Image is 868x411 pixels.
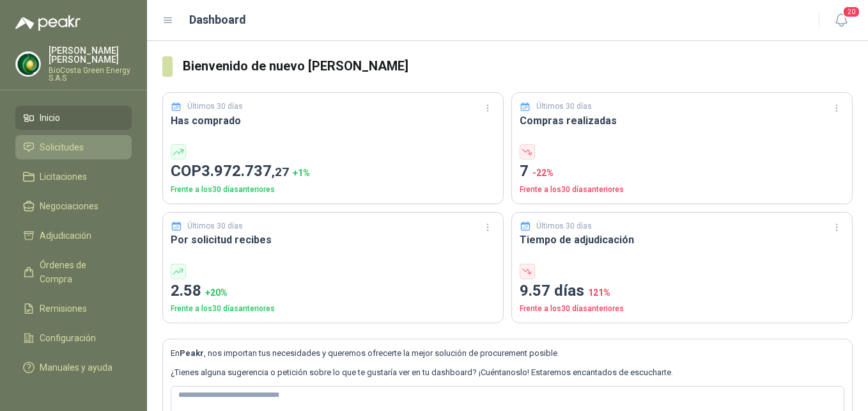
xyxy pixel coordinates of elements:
p: ¿Tienes alguna sugerencia o petición sobre lo que te gustaría ver en tu dashboard? ¡Cuéntanoslo! ... [171,366,844,379]
h3: Compras realizadas [520,113,844,129]
span: -22 % [532,168,554,178]
button: 20 [830,9,853,32]
h3: Has comprado [171,113,495,129]
span: Remisiones [40,302,87,316]
span: Inicio [40,111,60,125]
p: Últimos 30 días [187,101,243,113]
p: Frente a los 30 días anteriores [171,303,495,315]
p: Últimos 30 días [536,220,592,232]
a: Licitaciones [15,165,132,189]
p: BioCosta Green Energy S.A.S [49,67,132,82]
p: 7 [520,159,844,184]
span: Negociaciones [40,199,98,213]
p: Frente a los 30 días anteriores [520,303,844,315]
a: Negociaciones [15,194,132,218]
p: Frente a los 30 días anteriores [520,184,844,196]
a: Órdenes de Compra [15,253,132,291]
a: Manuales y ayuda [15,355,132,380]
span: Adjudicación [40,229,91,243]
span: Manuales y ayuda [40,360,112,375]
span: Configuración [40,331,96,345]
span: Licitaciones [40,170,87,184]
b: Peakr [180,348,204,358]
span: 121 % [588,287,610,298]
a: Inicio [15,106,132,130]
p: En , nos importan tus necesidades y queremos ofrecerte la mejor solución de procurement posible. [171,347,844,360]
p: COP [171,159,495,184]
p: Últimos 30 días [536,101,592,113]
a: Remisiones [15,296,132,321]
img: Logo peakr [15,15,81,31]
h3: Tiempo de adjudicación [520,232,844,248]
h3: Bienvenido de nuevo [PERSON_NAME] [183,56,853,76]
p: [PERSON_NAME] [PERSON_NAME] [49,46,132,64]
a: Configuración [15,326,132,350]
span: Solicitudes [40,140,84,154]
h1: Dashboard [189,11,246,29]
img: Company Logo [16,52,40,76]
h3: Por solicitud recibes [171,232,495,248]
span: Órdenes de Compra [40,258,120,286]
span: ,27 [272,165,289,179]
span: 3.972.737 [201,162,289,180]
span: 20 [842,6,860,18]
p: 9.57 días [520,279,844,303]
p: Últimos 30 días [187,220,243,232]
p: 2.58 [171,279,495,303]
span: + 20 % [205,287,228,298]
a: Adjudicación [15,223,132,248]
a: Solicitudes [15,135,132,159]
span: + 1 % [293,168,310,178]
p: Frente a los 30 días anteriores [171,184,495,196]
